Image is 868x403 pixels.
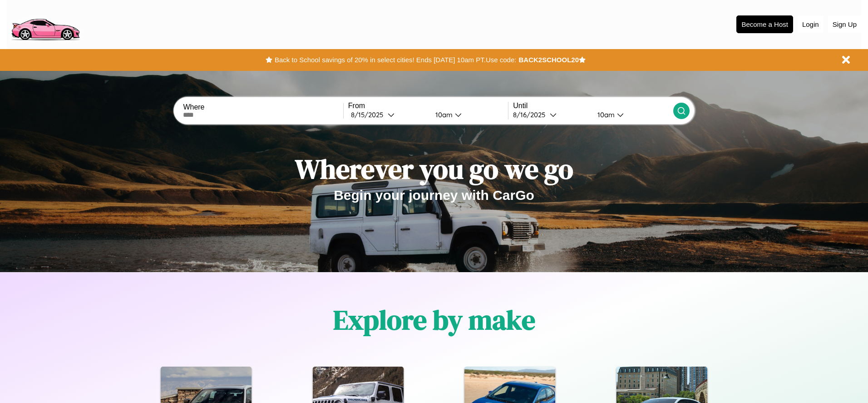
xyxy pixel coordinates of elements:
button: Back to School savings of 20% in select cities! Ends [DATE] 10am PT.Use code: [272,54,518,66]
div: 10am [593,110,617,119]
button: Login [798,16,824,33]
div: 8 / 16 / 2025 [513,110,550,119]
div: 10am [431,110,455,119]
button: 8/15/2025 [348,110,428,119]
button: 10am [428,110,508,119]
img: logo [7,5,84,43]
h1: Explore by make [333,301,535,338]
button: Sign Up [828,16,861,33]
label: From [348,102,508,110]
label: Where [183,103,343,111]
button: 10am [590,110,673,119]
button: Become a Host [736,15,793,33]
label: Until [513,102,673,110]
div: 8 / 15 / 2025 [351,110,388,119]
b: BACK2SCHOOL20 [518,56,579,64]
